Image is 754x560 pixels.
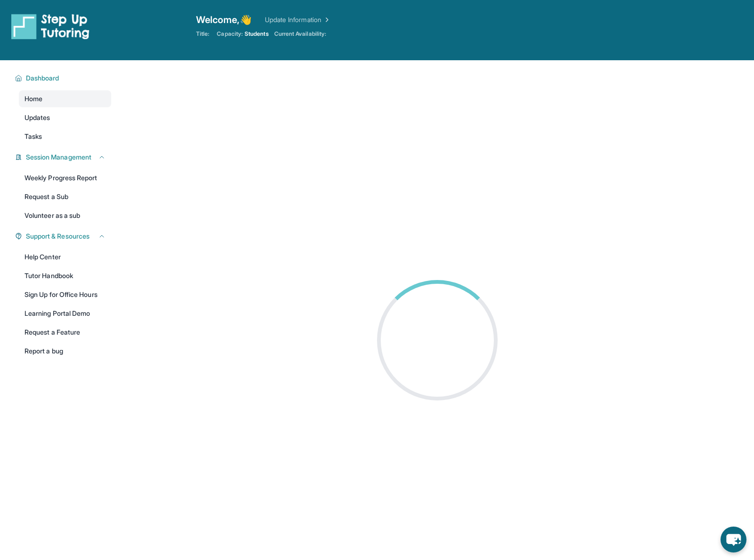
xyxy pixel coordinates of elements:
[19,128,111,145] a: Tasks
[196,13,252,26] span: Welcome, 👋
[245,30,269,38] span: Students
[19,188,111,205] a: Request a Sub
[19,305,111,322] a: Learning Portal Demo
[274,30,326,38] span: Current Availability:
[19,343,111,360] a: Report a bug
[26,73,59,83] span: Dashboard
[25,94,42,104] span: Home
[19,248,111,265] a: Help Center
[22,152,106,162] button: Session Management
[19,169,111,186] a: Weekly Progress Report
[11,13,90,40] img: logo
[19,207,111,224] a: Volunteer as a sub
[19,109,111,126] a: Updates
[19,286,111,303] a: Sign Up for Office Hours
[217,30,243,38] span: Capacity:
[19,267,111,284] a: Tutor Handbook
[19,90,111,107] a: Home
[22,73,106,83] button: Dashboard
[22,232,106,241] button: Support & Resources
[19,324,111,341] a: Request a Feature
[265,15,331,24] a: Update Information
[25,132,42,141] span: Tasks
[26,152,91,162] span: Session Management
[321,15,331,24] img: Chevron Right
[25,113,50,122] span: Updates
[196,30,209,38] span: Title:
[721,527,746,552] button: chat-button
[26,232,90,241] span: Support & Resources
